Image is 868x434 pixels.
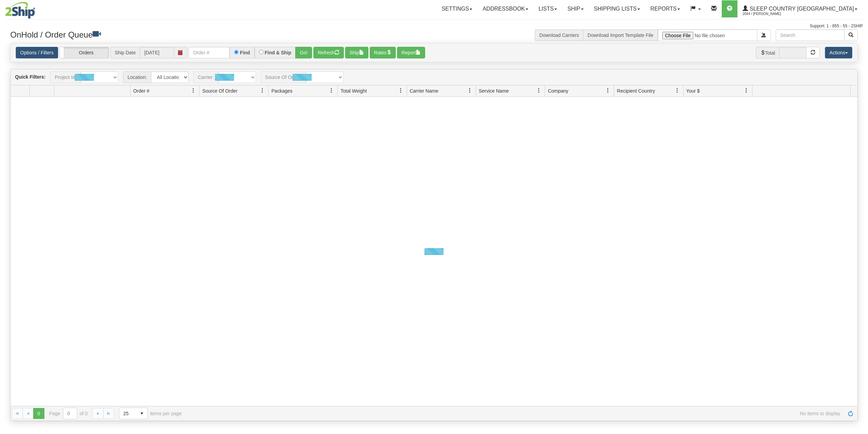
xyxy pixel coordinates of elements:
a: Recipient Country filter column settings [672,85,683,96]
a: Your $ filter column settings [741,85,752,96]
button: Ship [345,47,368,58]
input: Search [776,29,844,41]
span: Source Of Order [202,87,238,94]
a: Refresh [845,408,856,419]
a: Packages filter column settings [326,85,337,96]
div: grid toolbar [11,69,857,85]
span: Service Name [479,87,509,94]
span: No items to display [191,411,840,416]
span: Page sizes drop down [119,408,148,419]
span: 25 [123,410,132,417]
button: Go! [295,47,312,58]
a: Addressbook [477,0,533,17]
a: Download Import Template File [587,32,653,38]
span: select [136,408,147,419]
img: logo2044.jpg [5,2,35,19]
a: Download Carriers [539,32,579,38]
h3: OnHold / Order Queue [10,29,429,39]
div: Support: 1 - 855 - 55 - 2SHIP [5,23,863,29]
a: Source Of Order filter column settings [257,85,268,96]
a: Shipping lists [589,0,645,17]
span: Location: [123,71,151,83]
a: Company filter column settings [602,85,614,96]
span: 2044 / [PERSON_NAME] [743,11,794,17]
span: items per page [119,408,182,419]
span: Carrier Name [410,87,438,94]
button: Report [397,47,425,58]
button: Refresh [313,47,344,58]
a: Sleep Country [GEOGRAPHIC_DATA] 2044 / [PERSON_NAME] [737,0,863,17]
a: Options / Filters [16,47,58,58]
a: Ship [562,0,588,17]
span: Page 0 [33,408,44,419]
a: Lists [533,0,562,17]
a: Reports [645,0,685,17]
a: Settings [436,0,477,17]
label: Find [240,50,250,55]
span: Recipient Country [617,87,655,94]
span: Sleep Country [GEOGRAPHIC_DATA] [748,6,854,12]
iframe: chat widget [852,182,867,252]
button: Rates [370,47,396,58]
a: Total Weight filter column settings [395,85,407,96]
span: Order # [133,87,149,94]
a: Carrier Name filter column settings [464,85,476,96]
span: Total Weight [340,87,367,94]
span: Ship Date [110,47,140,58]
span: Company [548,87,568,94]
span: Packages [271,87,292,94]
label: Find & Ship [265,50,291,55]
button: Actions [825,47,852,58]
a: Order # filter column settings [188,85,199,96]
input: Import [658,29,757,41]
label: Orders [60,47,109,58]
span: Total [756,47,779,58]
button: Search [844,29,858,41]
label: Quick Filters: [15,73,45,80]
span: Page of 0 [49,408,88,419]
input: Order # [189,47,230,58]
a: Service Name filter column settings [533,85,545,96]
span: Your $ [686,87,700,94]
